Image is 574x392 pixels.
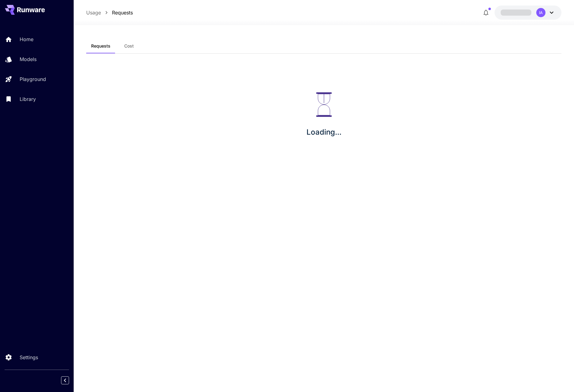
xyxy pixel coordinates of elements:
[536,8,545,17] div: IA
[112,9,133,16] a: Requests
[306,127,341,138] p: Loading...
[91,43,110,49] span: Requests
[20,36,33,43] p: Home
[20,354,38,361] p: Settings
[66,375,74,386] div: Collapse sidebar
[20,75,46,83] p: Playground
[20,56,37,63] p: Models
[124,43,134,49] span: Cost
[86,9,133,16] nav: breadcrumb
[20,95,36,103] p: Library
[86,9,101,16] a: Usage
[61,376,69,384] button: Collapse sidebar
[495,6,561,20] button: IA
